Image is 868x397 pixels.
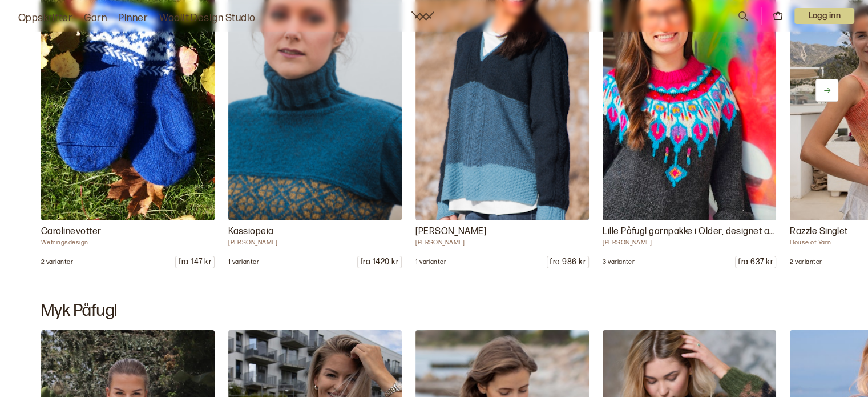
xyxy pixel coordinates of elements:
p: Wefringsdesign [41,239,215,247]
p: fra 147 kr [176,256,214,268]
p: 2 varianter [41,258,73,266]
p: 1 varianter [415,258,446,266]
a: Pinner [118,10,148,26]
p: Carolinevotter [41,225,215,239]
p: [PERSON_NAME] [228,239,402,247]
p: Kassiopeia [228,225,402,239]
a: Oppskrifter [18,10,72,26]
h2: Myk Påfugl [41,300,827,321]
p: Lille Påfugl garnpakke i Older, designet av [PERSON_NAME] [603,225,776,239]
p: [PERSON_NAME] [603,239,776,247]
p: [PERSON_NAME] [415,225,589,239]
p: Logg inn [794,8,854,24]
p: fra 986 kr [547,256,588,268]
a: Garn [84,10,107,26]
p: fra 1420 kr [358,256,401,268]
p: 1 varianter [228,258,259,266]
button: User dropdown [794,8,854,24]
p: 2 varianter [790,258,822,266]
p: [PERSON_NAME] [415,239,589,247]
p: 3 varianter [603,258,635,266]
a: Woolit Design Studio [159,10,256,26]
p: fra 637 kr [736,256,776,268]
a: Woolit [411,11,434,21]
